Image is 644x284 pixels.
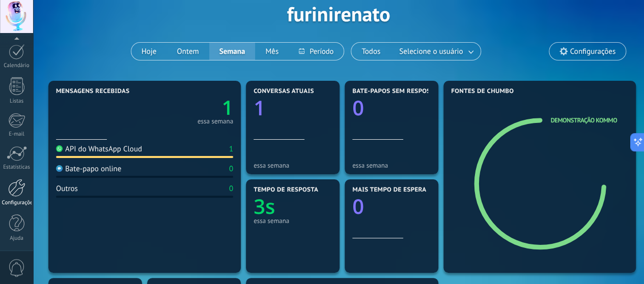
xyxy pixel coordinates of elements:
[3,164,30,171] font: Estatísticas
[4,62,29,69] font: Calendário
[550,116,617,124] a: Demonstração Kommo
[177,47,199,56] font: Ontem
[131,43,167,60] button: Hoje
[265,47,278,56] font: Mês
[222,94,233,121] text: 1
[65,144,142,154] font: API do WhatsApp Cloud
[56,184,78,194] font: Outros
[145,94,233,121] a: 1
[352,161,388,170] font: essa semana
[399,47,463,56] font: Selecione o usuário
[166,43,209,60] button: Ontem
[229,184,233,194] font: 0
[254,186,318,194] font: Tempo de resposta
[254,93,265,121] text: 1
[361,47,380,56] font: Todos
[142,47,157,56] font: Hoje
[209,43,256,60] button: Semana
[219,47,245,56] font: Semana
[56,165,63,172] img: Bate-papo online
[352,93,364,121] text: 0
[254,216,289,225] font: essa semana
[352,87,442,95] font: Bate-papos sem respostas
[229,144,233,154] font: 1
[56,87,129,95] font: Mensagens recebidas
[351,43,390,60] button: Todos
[56,145,63,152] img: API do WhatsApp Cloud
[352,186,426,194] font: Mais tempo de espera
[390,43,481,60] button: Selecione o usuário
[352,192,364,220] text: 0
[254,87,314,95] font: Conversas atuais
[570,47,615,56] font: Configurações
[289,43,344,60] button: Período
[10,235,23,242] font: Ajuda
[9,131,24,138] font: E-mail
[229,164,233,174] font: 0
[451,87,514,95] font: Fontes de chumbo
[255,43,289,60] button: Mês
[10,98,23,105] font: Listas
[198,117,233,125] font: essa semana
[2,199,36,206] font: Configurações
[254,192,275,220] text: 3s
[65,164,121,174] font: Bate-papo online
[254,161,289,170] font: essa semana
